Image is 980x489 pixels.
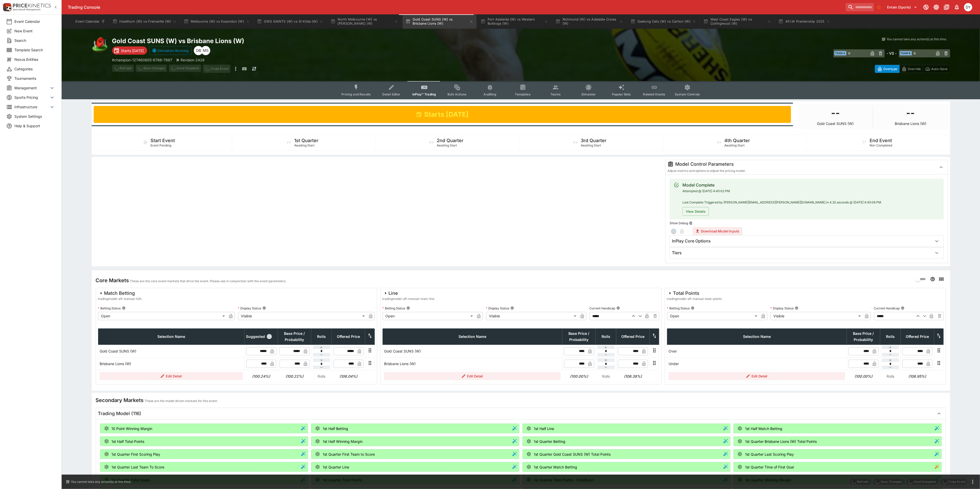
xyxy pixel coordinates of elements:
button: Auto-Save [923,65,950,73]
button: Download Model Inputs [693,227,742,235]
h6: (106.04%) [333,374,364,379]
span: Awaiting Start [294,143,315,147]
p: Overtype [883,66,897,72]
span: tradingmodel-afl-manual-main-line [383,296,435,301]
p: Override [908,66,921,72]
th: Base Price / Probability [278,329,311,345]
td: Under [667,357,847,370]
p: Rolls [313,374,330,379]
button: AFLW Premiership 2025 [775,14,833,29]
button: Melbourne (W) vs Essendon (W) [181,14,253,29]
h5: Trading Model (116) [98,410,141,416]
span: Template Search [14,47,55,53]
h5: 4th Quarter [725,138,750,143]
button: Overtype [875,65,900,73]
button: more [233,65,239,73]
p: Current Handicap [874,306,900,310]
p: Betting Status [667,306,690,310]
span: Tournaments [14,76,55,81]
button: North Melbourne (W) vs [PERSON_NAME] (W) [328,14,402,29]
p: 1st Quarter Betting [534,439,566,444]
span: Suggested [246,334,265,340]
p: 1st Quarter Gold Coast SUNS (W) Total Points [534,452,611,457]
h5: 1st Quarter [294,138,318,143]
th: Offered Price [332,329,365,345]
button: Toggle light/dark mode [932,3,941,12]
p: 1st Quarter Time of First Goal [745,464,794,470]
span: Pricing and Results [341,92,371,96]
span: Bulk Actions [448,92,467,96]
p: Betting Status [383,306,405,310]
div: Open [98,312,227,320]
span: Categories [14,66,55,72]
button: Current Handicap [901,306,905,310]
p: 1st Quarter First Scoring Play [112,452,160,457]
p: You cannot take any action(s) at this time. [71,480,131,484]
span: Infrastructure [14,104,49,110]
p: 1st Half Total Points [112,439,145,444]
button: Select Tenant [884,3,920,11]
p: Betting Status [98,306,121,310]
p: 10 Point Winning Margin [112,426,153,431]
button: Show Debug [689,221,693,225]
button: Simulation Running [149,46,192,55]
p: 1st Quarter Last Scoring Play [745,452,794,457]
button: Display Status [795,306,798,310]
td: Brisbane Lions (W) [98,357,244,370]
span: Awaiting Start [725,143,745,147]
input: search [846,3,874,11]
th: Rolls [311,329,332,345]
h6: (106.95%) [902,374,933,379]
button: Event Calendar [72,14,108,29]
span: tradingmodel-afl-manual-h2h [98,296,142,301]
button: Gold Coast SUNS (W) vs Brisbane Lions (W) [403,14,477,29]
div: Trading Console [68,5,844,10]
span: InPlay™ Trading [412,92,436,96]
th: Selection Name [98,329,244,345]
p: 1st Quarter Last Team To Score [112,464,165,470]
button: Connected to PK [921,3,931,12]
span: Team A [834,51,846,55]
p: 1st Quarter Line [323,464,349,470]
span: tradingmodel-afl-manual-total-points [667,296,722,301]
span: Teams [550,92,561,96]
h4: Secondary Markets [96,397,144,404]
p: Brisbane Lions (W) [895,122,926,125]
span: Related Events [643,92,665,96]
div: Line [383,290,435,296]
button: Display Status [510,306,514,310]
span: Popular Bets [612,92,631,96]
td: Gold Coast SUNS (W) [98,345,244,357]
p: Copy To Clipboard [112,57,173,63]
p: 1st Half Line [534,426,554,431]
span: Event Pending [150,143,171,147]
h6: Tiers [672,250,682,256]
button: Betting Status [406,306,410,310]
span: Attempted @ [DATE] 4:45:02 PM Last Complete Triggered by [PERSON_NAME][EMAIL_ADDRESS][PERSON_NAME... [682,189,881,204]
button: No Bookmarks [875,3,883,11]
h6: - VS - [887,51,897,56]
p: 1st Quarter First Team to Score [323,452,375,457]
p: These are the model driven markets for this event. [145,398,218,404]
span: Search [14,38,55,43]
div: Dylan Brown [194,46,203,55]
div: Match Betting [98,290,142,296]
span: Team B [900,51,912,55]
span: Management [14,85,49,91]
p: Revision 2426 [181,57,205,63]
div: Visible [770,312,863,320]
button: Betting Status [691,306,694,310]
button: Override [899,65,923,73]
img: australian_rules.png [92,37,108,53]
p: 1st Half Match Betting [745,426,782,431]
div: Open [667,312,759,320]
th: Selection Name [383,329,562,345]
button: dylan.brown [963,2,974,13]
h6: (100.00%) [848,374,879,379]
p: Current Handicap [589,306,615,310]
img: Sportsbook Management [13,8,41,11]
span: Nexus Entities [14,57,55,62]
p: You cannot take any action(s) at this time. [887,37,947,42]
h5: End Event [870,138,892,143]
button: Hawthorn (W) vs Fremantle (W) [109,14,180,29]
